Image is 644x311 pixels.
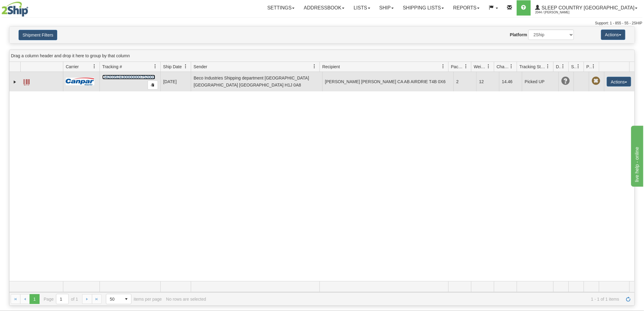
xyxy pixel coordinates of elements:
[110,296,118,302] span: 50
[522,72,558,91] td: Picked UP
[558,61,569,72] a: Delivery Status filter column settings
[2,21,642,26] div: Support: 1 - 855 - 55 - 2SHIP
[630,124,643,186] iframe: chat widget
[194,64,207,70] span: Sender
[263,0,299,16] a: Settings
[166,297,206,302] div: No rows are selected
[9,50,635,62] div: grid grouping header
[322,64,340,70] span: Recipient
[299,0,349,16] a: Addressbook
[2,2,28,17] img: logo2044.jpg
[592,77,600,85] span: Pickup Not Assigned
[624,294,633,304] a: Refresh
[180,61,191,72] a: Ship Date filter column settings
[106,294,162,304] span: items per page
[510,32,527,38] label: Platform
[461,61,471,72] a: Packages filter column settings
[12,79,18,85] a: Expand
[497,64,509,70] span: Charge
[499,72,522,91] td: 14.46
[506,61,517,72] a: Charge filter column settings
[601,30,625,40] button: Actions
[449,0,484,16] a: Reports
[451,64,464,70] span: Packages
[349,0,375,16] a: Lists
[160,72,191,91] td: [DATE]
[573,61,584,72] a: Shipment Issues filter column settings
[66,78,94,85] img: 14 - Canpar
[102,64,122,70] span: Tracking #
[484,61,494,72] a: Weight filter column settings
[398,0,449,16] a: Shipping lists
[571,64,576,70] span: Shipment Issues
[586,64,592,70] span: Pickup Status
[543,61,553,72] a: Tracking Status filter column settings
[5,4,56,11] div: live help - online
[561,77,570,85] span: Unknown
[438,61,448,72] a: Recipient filter column settings
[56,294,68,304] input: Page 1
[540,5,635,10] span: Sleep Country [GEOGRAPHIC_DATA]
[309,61,320,72] a: Sender filter column settings
[66,64,79,70] span: Carrier
[556,64,561,70] span: Delivery Status
[30,294,39,304] span: Page 1
[148,80,158,90] button: Copy to clipboard
[535,9,581,16] span: 2044 / [PERSON_NAME]
[102,75,155,80] a: D420352430000000752001
[121,294,131,304] span: select
[476,72,499,91] td: 12
[453,72,476,91] td: 2
[163,64,182,70] span: Ship Date
[19,30,57,40] button: Shipment Filters
[150,61,160,72] a: Tracking # filter column settings
[589,61,599,72] a: Pickup Status filter column settings
[89,61,100,72] a: Carrier filter column settings
[375,0,398,16] a: Ship
[607,77,631,87] button: Actions
[44,294,78,304] span: Page of 1
[191,72,322,91] td: Beco Industries Shipping department [GEOGRAPHIC_DATA] [GEOGRAPHIC_DATA] [GEOGRAPHIC_DATA] H1J 0A8
[322,72,454,91] td: [PERSON_NAME] [PERSON_NAME] CA AB AIRDRIE T4B 0X6
[520,64,546,70] span: Tracking Status
[106,294,131,304] span: Page sizes drop down
[210,297,619,302] span: 1 - 1 of 1 items
[23,76,30,86] a: Label
[531,0,642,16] a: Sleep Country [GEOGRAPHIC_DATA] 2044 / [PERSON_NAME]
[474,64,487,70] span: Weight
